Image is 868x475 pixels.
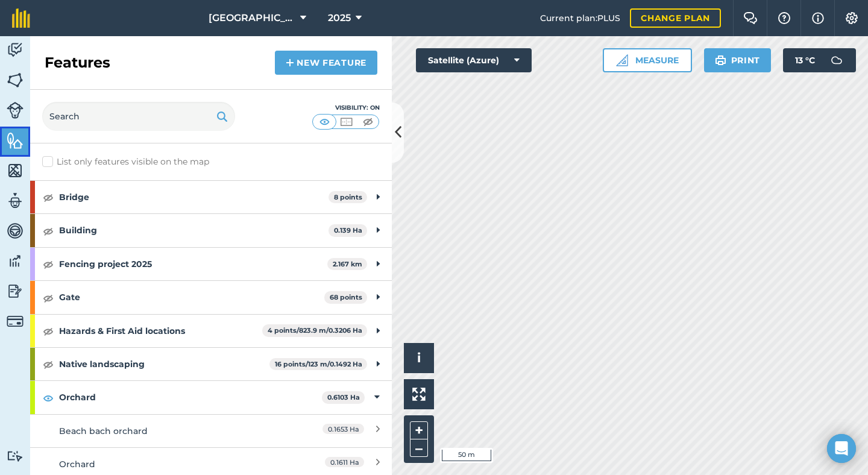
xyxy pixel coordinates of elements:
[43,357,54,371] img: svg+xml;base64,PHN2ZyB4bWxucz0iaHR0cDovL3d3dy53My5vcmcvMjAwMC9zdmciIHdpZHRoPSIxOCIgaGVpZ2h0PSIyNC...
[416,48,532,72] button: Satellite (Azure)
[827,434,856,463] div: Open Intercom Messenger
[7,102,24,119] img: svg+xml;base64,PD94bWwgdmVyc2lvbj0iMS4wIiBlbmNvZGluZz0idXRmLTgiPz4KPCEtLSBHZW5lcmF0b3I6IEFkb2JlIE...
[7,131,24,149] img: svg+xml;base64,PHN2ZyB4bWxucz0iaHR0cDovL3d3dy53My5vcmcvMjAwMC9zdmciIHdpZHRoPSI1NiIgaGVpZ2h0PSI2MC...
[30,181,392,213] div: Bridge8 points
[844,12,859,24] img: A cog icon
[30,348,392,380] div: Native landscaping16 points/123 m/0.1492 Ha
[7,162,24,180] img: svg+xml;base64,PHN2ZyB4bWxucz0iaHR0cDovL3d3dy53My5vcmcvMjAwMC9zdmciIHdpZHRoPSI1NiIgaGVpZ2h0PSI2MC...
[45,53,110,72] h2: Features
[616,54,628,66] img: Ruler icon
[777,12,791,24] img: A question mark icon
[59,281,324,313] strong: Gate
[59,348,269,380] strong: Native landscaping
[30,281,392,313] div: Gate68 points
[327,393,360,401] strong: 0.6103 Ha
[7,282,24,300] img: svg+xml;base64,PD94bWwgdmVyc2lvbj0iMS4wIiBlbmNvZGluZz0idXRmLTgiPz4KPCEtLSBHZW5lcmF0b3I6IEFkb2JlIE...
[333,260,362,268] strong: 2.167 km
[7,222,24,240] img: svg+xml;base64,PD94bWwgdmVyc2lvbj0iMS4wIiBlbmNvZGluZz0idXRmLTgiPz4KPCEtLSBHZW5lcmF0b3I6IEFkb2JlIE...
[317,116,332,128] img: svg+xml;base64,PHN2ZyB4bWxucz0iaHR0cDovL3d3dy53My5vcmcvMjAwMC9zdmciIHdpZHRoPSI1MCIgaGVpZ2h0PSI0MC...
[417,350,421,365] span: i
[603,48,692,72] button: Measure
[59,424,273,438] div: Beach bach orchard
[268,326,362,335] strong: 4 points / 823.9 m / 0.3206 Ha
[330,293,362,301] strong: 68 points
[30,414,392,447] a: Beach bach orchard0.1653 Ha
[7,41,24,59] img: svg+xml;base64,PD94bWwgdmVyc2lvbj0iMS4wIiBlbmNvZGluZz0idXRmLTgiPz4KPCEtLSBHZW5lcmF0b3I6IEFkb2JlIE...
[339,116,354,128] img: svg+xml;base64,PHN2ZyB4bWxucz0iaHR0cDovL3d3dy53My5vcmcvMjAwMC9zdmciIHdpZHRoPSI1MCIgaGVpZ2h0PSI0MC...
[275,360,362,368] strong: 16 points / 123 m / 0.1492 Ha
[43,291,54,305] img: svg+xml;base64,PHN2ZyB4bWxucz0iaHR0cDovL3d3dy53My5vcmcvMjAwMC9zdmciIHdpZHRoPSIxOCIgaGVpZ2h0PSIyNC...
[825,48,849,72] img: svg+xml;base64,PD94bWwgdmVyc2lvbj0iMS4wIiBlbmNvZGluZz0idXRmLTgiPz4KPCEtLSBHZW5lcmF0b3I6IEFkb2JlIE...
[59,214,329,247] strong: Building
[360,116,376,128] img: svg+xml;base64,PHN2ZyB4bWxucz0iaHR0cDovL3d3dy53My5vcmcvMjAwMC9zdmciIHdpZHRoPSI1MCIgaGVpZ2h0PSI0MC...
[59,181,329,213] strong: Bridge
[322,424,364,434] span: 0.1653 Ha
[286,55,294,70] img: svg+xml;base64,PHN2ZyB4bWxucz0iaHR0cDovL3d3dy53My5vcmcvMjAwMC9zdmciIHdpZHRoPSIxNCIgaGVpZ2h0PSIyNC...
[540,11,620,25] span: Current plan : PLUS
[43,257,54,271] img: svg+xml;base64,PHN2ZyB4bWxucz0iaHR0cDovL3d3dy53My5vcmcvMjAwMC9zdmciIHdpZHRoPSIxOCIgaGVpZ2h0PSIyNC...
[30,248,392,280] div: Fencing project 20252.167 km
[209,11,295,25] span: [GEOGRAPHIC_DATA]
[216,109,228,124] img: svg+xml;base64,PHN2ZyB4bWxucz0iaHR0cDovL3d3dy53My5vcmcvMjAwMC9zdmciIHdpZHRoPSIxOSIgaGVpZ2h0PSIyNC...
[704,48,772,72] button: Print
[410,421,428,439] button: +
[59,315,262,347] strong: Hazards & First Aid locations
[795,48,815,72] span: 13 ° C
[30,381,392,414] div: Orchard0.6103 Ha
[715,53,726,68] img: svg+xml;base64,PHN2ZyB4bWxucz0iaHR0cDovL3d3dy53My5vcmcvMjAwMC9zdmciIHdpZHRoPSIxOSIgaGVpZ2h0PSIyNC...
[275,51,377,75] a: New feature
[743,12,758,24] img: Two speech bubbles overlapping with the left bubble in the forefront
[59,381,322,414] strong: Orchard
[7,192,24,210] img: svg+xml;base64,PD94bWwgdmVyc2lvbj0iMS4wIiBlbmNvZGluZz0idXRmLTgiPz4KPCEtLSBHZW5lcmF0b3I6IEFkb2JlIE...
[42,156,209,168] label: List only features visible on the map
[7,252,24,270] img: svg+xml;base64,PD94bWwgdmVyc2lvbj0iMS4wIiBlbmNvZGluZz0idXRmLTgiPz4KPCEtLSBHZW5lcmF0b3I6IEFkb2JlIE...
[812,11,824,25] img: svg+xml;base64,PHN2ZyB4bWxucz0iaHR0cDovL3d3dy53My5vcmcvMjAwMC9zdmciIHdpZHRoPSIxNyIgaGVpZ2h0PSIxNy...
[30,214,392,247] div: Building0.139 Ha
[404,343,434,373] button: i
[7,313,24,330] img: svg+xml;base64,PD94bWwgdmVyc2lvbj0iMS4wIiBlbmNvZGluZz0idXRmLTgiPz4KPCEtLSBHZW5lcmF0b3I6IEFkb2JlIE...
[59,458,273,471] div: Orchard
[43,224,54,238] img: svg+xml;base64,PHN2ZyB4bWxucz0iaHR0cDovL3d3dy53My5vcmcvMjAwMC9zdmciIHdpZHRoPSIxOCIgaGVpZ2h0PSIyNC...
[43,324,54,338] img: svg+xml;base64,PHN2ZyB4bWxucz0iaHR0cDovL3d3dy53My5vcmcvMjAwMC9zdmciIHdpZHRoPSIxOCIgaGVpZ2h0PSIyNC...
[59,248,327,280] strong: Fencing project 2025
[12,8,30,28] img: fieldmargin Logo
[412,388,426,401] img: Four arrows, one pointing top left, one top right, one bottom right and the last bottom left
[630,8,721,28] a: Change plan
[312,103,380,113] div: Visibility: On
[43,190,54,204] img: svg+xml;base64,PHN2ZyB4bWxucz0iaHR0cDovL3d3dy53My5vcmcvMjAwMC9zdmciIHdpZHRoPSIxOCIgaGVpZ2h0PSIyNC...
[334,193,362,201] strong: 8 points
[783,48,856,72] button: 13 °C
[7,450,24,462] img: svg+xml;base64,PD94bWwgdmVyc2lvbj0iMS4wIiBlbmNvZGluZz0idXRmLTgiPz4KPCEtLSBHZW5lcmF0b3I6IEFkb2JlIE...
[7,71,24,89] img: svg+xml;base64,PHN2ZyB4bWxucz0iaHR0cDovL3d3dy53My5vcmcvMjAwMC9zdmciIHdpZHRoPSI1NiIgaGVpZ2h0PSI2MC...
[334,226,362,234] strong: 0.139 Ha
[410,439,428,457] button: –
[325,457,364,467] span: 0.1611 Ha
[30,315,392,347] div: Hazards & First Aid locations4 points/823.9 m/0.3206 Ha
[43,391,54,405] img: svg+xml;base64,PHN2ZyB4bWxucz0iaHR0cDovL3d3dy53My5vcmcvMjAwMC9zdmciIHdpZHRoPSIxOCIgaGVpZ2h0PSIyNC...
[42,102,235,131] input: Search
[328,11,351,25] span: 2025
